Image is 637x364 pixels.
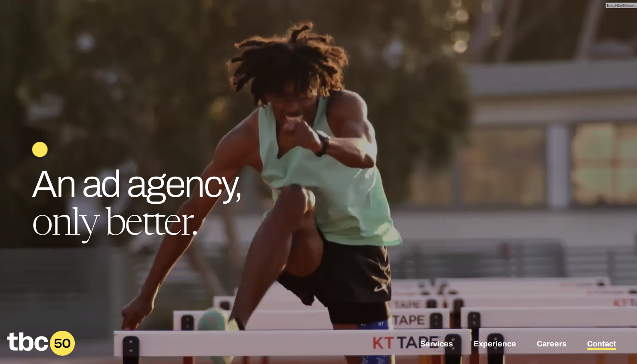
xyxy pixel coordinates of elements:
span: An ad agency, [32,164,242,205]
span: only better. [32,207,197,245]
a: Services [420,340,453,350]
a: Contact [587,340,616,350]
a: Home [7,350,75,359]
a: Careers [537,340,566,350]
a: Experience [474,340,516,350]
